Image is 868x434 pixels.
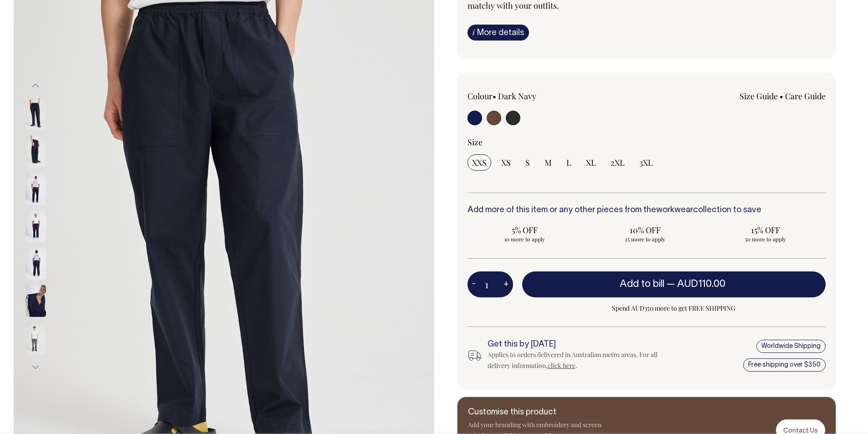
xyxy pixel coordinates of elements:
img: dark-navy [26,248,46,280]
input: 3XL [635,154,657,171]
span: 10% OFF [592,225,698,235]
h6: Add more of this item or any other pieces from the collection to save [467,206,826,215]
a: Care Guide [785,91,826,102]
button: Next [29,357,42,378]
a: iMore details [467,25,529,41]
span: 15% OFF [713,225,818,235]
span: Add to bill [620,280,664,289]
div: Applies to orders delivered in Australian metro areas. For all delivery information, . [488,349,663,371]
input: 5% OFF 10 more to apply [467,222,582,245]
a: workwear [656,206,693,214]
input: 2XL [606,154,629,171]
span: L [566,157,571,168]
img: dark-navy [26,173,46,205]
span: S [525,157,530,168]
span: 50 more to apply [713,235,818,243]
h6: Customise this product [468,408,614,417]
input: L [562,154,576,171]
input: 15% OFF 50 more to apply [708,222,823,245]
h6: Get this by [DATE] [488,340,663,349]
span: XL [586,157,596,168]
span: AUD110.00 [677,280,725,289]
img: charcoal [26,322,46,354]
label: Dark Navy [498,91,536,102]
span: 5% OFF [472,225,578,235]
span: Spend AUD350 more to get FREE SHIPPING [522,303,826,314]
span: XXS [472,157,487,168]
input: 10% OFF 25 more to apply [588,222,703,245]
div: Colour [467,91,611,102]
button: Previous [29,75,42,96]
img: dark-navy [26,210,46,242]
a: click here [548,361,575,370]
img: dark-navy [26,98,46,130]
span: • [780,91,783,102]
input: XS [497,154,515,171]
span: XS [501,157,511,168]
button: - [467,276,480,294]
input: XXS [467,154,491,171]
input: XL [581,154,601,171]
div: Size [467,137,826,148]
span: 10 more to apply [472,235,578,243]
span: i [473,27,475,37]
span: 25 more to apply [592,235,698,243]
span: • [493,91,496,102]
input: S [521,154,534,171]
a: Size Guide [740,91,778,102]
input: M [540,154,556,171]
span: 2XL [611,157,625,168]
img: dark-navy [26,285,46,317]
button: + [499,276,513,294]
button: Add to bill —AUD110.00 [522,271,826,297]
span: — [667,280,728,289]
img: dark-navy [26,136,46,168]
span: 3XL [639,157,653,168]
span: M [544,157,552,168]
